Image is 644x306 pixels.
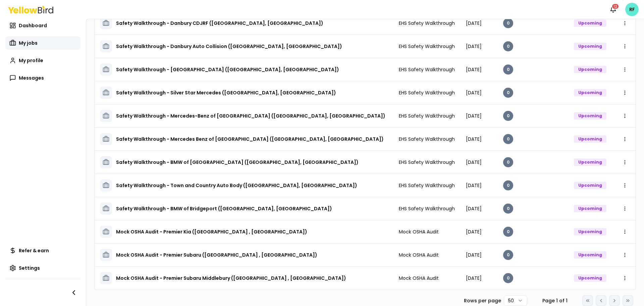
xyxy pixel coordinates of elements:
h3: Mock OSHA Audit - Premier Subaru Middlebury ([GEOGRAPHIC_DATA] , [GEOGRAPHIC_DATA]) [116,272,346,284]
span: [DATE] [466,20,482,27]
h3: Mock OSHA Audit - Premier Kia ([GEOGRAPHIC_DATA] , [GEOGRAPHIC_DATA]) [116,226,307,238]
a: Dashboard [5,19,80,32]
h3: Safety Walkthrough - BMW of Bridgeport ([GEOGRAPHIC_DATA], [GEOGRAPHIC_DATA]) [116,203,332,215]
a: My jobs [5,36,80,50]
span: Mock OSHA Audit [399,275,439,281]
div: Page 1 of 1 [538,297,572,304]
span: EHS Safety Walkthrough [399,113,455,119]
div: 0 [503,250,513,260]
span: [DATE] [466,159,482,166]
span: Mock OSHA Audit [399,252,439,258]
div: 12 [611,3,619,9]
div: Upcoming [574,228,606,235]
span: EHS Safety Walkthrough [399,43,455,50]
span: Messages [19,75,44,81]
span: My jobs [19,40,38,46]
div: Upcoming [574,43,606,50]
a: Settings [5,261,80,275]
div: 0 [503,41,513,51]
h3: Safety Walkthrough - Town and Country Auto Body ([GEOGRAPHIC_DATA], [GEOGRAPHIC_DATA]) [116,179,357,191]
span: EHS Safety Walkthrough [399,20,455,27]
span: [DATE] [466,275,482,281]
div: Upcoming [574,205,606,212]
div: 0 [503,227,513,237]
div: Upcoming [574,89,606,96]
span: [DATE] [466,89,482,96]
div: Upcoming [574,19,606,27]
div: Upcoming [574,251,606,259]
a: Messages [5,71,80,85]
h3: Safety Walkthrough - Danbury Auto Collision ([GEOGRAPHIC_DATA], [GEOGRAPHIC_DATA]) [116,40,342,52]
div: 0 [503,204,513,214]
h3: Safety Walkthrough - [GEOGRAPHIC_DATA] ([GEOGRAPHIC_DATA], [GEOGRAPHIC_DATA]) [116,63,339,76]
div: 0 [503,18,513,28]
p: Rows per page [464,297,501,304]
span: [DATE] [466,205,482,212]
a: My profile [5,54,80,67]
span: [DATE] [466,136,482,142]
span: RF [625,3,639,16]
span: [DATE] [466,252,482,258]
div: 0 [503,88,513,98]
span: [DATE] [466,43,482,50]
h3: Mock OSHA Audit - Premier Subaru ([GEOGRAPHIC_DATA] , [GEOGRAPHIC_DATA]) [116,249,317,261]
span: EHS Safety Walkthrough [399,136,455,142]
span: [DATE] [466,182,482,189]
h3: Safety Walkthrough - Danbury CDJRF ([GEOGRAPHIC_DATA], [GEOGRAPHIC_DATA]) [116,17,323,29]
div: 0 [503,157,513,167]
div: 0 [503,134,513,144]
button: 12 [606,3,620,16]
h3: Safety Walkthrough - Silver Star Mercedes ([GEOGRAPHIC_DATA], [GEOGRAPHIC_DATA]) [116,87,336,99]
a: Refer & earn [5,244,80,257]
div: 0 [503,64,513,75]
span: EHS Safety Walkthrough [399,89,455,96]
span: [DATE] [466,66,482,73]
h3: Safety Walkthrough - BMW of [GEOGRAPHIC_DATA] ([GEOGRAPHIC_DATA], [GEOGRAPHIC_DATA]) [116,156,359,168]
span: My profile [19,57,43,64]
div: Upcoming [574,112,606,120]
div: Upcoming [574,135,606,143]
div: Upcoming [574,159,606,166]
div: Upcoming [574,66,606,73]
div: 0 [503,180,513,190]
span: EHS Safety Walkthrough [399,66,455,73]
div: 0 [503,273,513,283]
div: 0 [503,111,513,121]
span: EHS Safety Walkthrough [399,205,455,212]
span: Settings [19,265,40,271]
span: [DATE] [466,113,482,119]
h3: Safety Walkthrough - Mercedes Benz of [GEOGRAPHIC_DATA] ([GEOGRAPHIC_DATA], [GEOGRAPHIC_DATA]) [116,133,384,145]
div: Upcoming [574,182,606,189]
span: [DATE] [466,228,482,235]
span: Mock OSHA Audit [399,228,439,235]
span: Refer & earn [19,247,49,254]
span: EHS Safety Walkthrough [399,159,455,166]
span: Dashboard [19,22,47,29]
h3: Safety Walkthrough - Mercedes-Benz of [GEOGRAPHIC_DATA] ([GEOGRAPHIC_DATA], [GEOGRAPHIC_DATA]) [116,110,385,122]
span: EHS Safety Walkthrough [399,182,455,189]
div: Upcoming [574,274,606,282]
